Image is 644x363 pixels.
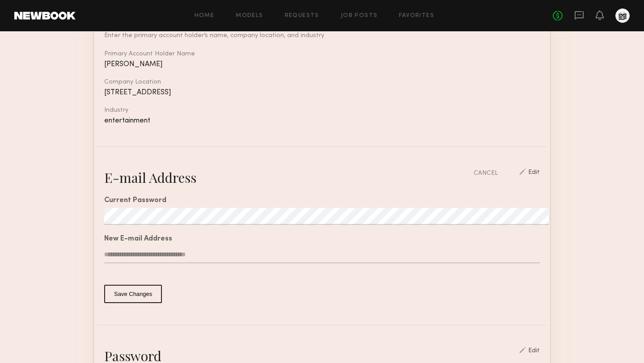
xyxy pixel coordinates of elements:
[104,31,540,40] div: Enter the primary account holder’s name, company location, and industry
[236,13,263,19] a: Models
[104,236,540,243] div: New E-mail Address
[104,197,540,204] div: Current Password
[399,13,434,19] a: Favorites
[195,13,215,19] a: Home
[341,13,378,19] a: Job Posts
[104,51,540,57] div: Primary Account Holder Name
[104,89,540,97] div: [STREET_ADDRESS]
[104,107,540,114] div: Industry
[528,348,540,354] div: Edit
[104,117,540,125] div: entertainment
[104,79,540,85] div: Company Location
[104,285,162,303] button: Save Changes
[104,61,540,68] div: [PERSON_NAME]
[474,169,498,178] div: CANCEL
[528,169,540,178] div: Edit
[104,169,196,186] div: E-mail Address
[285,13,319,19] a: Requests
